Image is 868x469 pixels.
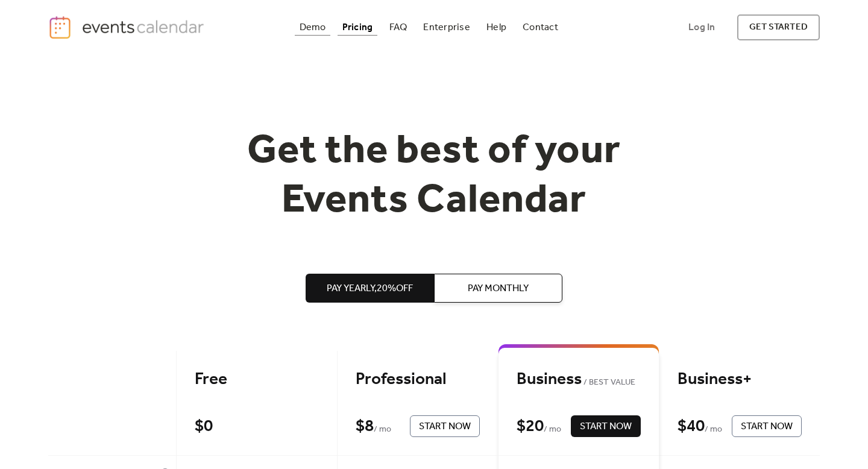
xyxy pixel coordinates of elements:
[517,416,544,437] div: $ 20
[737,14,820,40] a: get started
[678,416,705,437] div: $ 40
[306,274,434,303] button: Pay Yearly,20%off
[342,24,373,31] div: Pricing
[48,15,207,40] a: home
[295,19,331,36] a: Demo
[517,369,641,390] div: Business
[676,14,727,40] a: Log In
[434,274,562,303] button: Pay Monthly
[419,420,471,434] span: Start Now
[678,369,802,390] div: Business+
[486,24,506,31] div: Help
[327,282,413,296] span: Pay Yearly, 20% off
[582,376,635,390] span: BEST VALUE
[389,24,407,31] div: FAQ
[300,24,326,31] div: Demo
[518,19,563,36] a: Contact
[580,420,632,434] span: Start Now
[468,282,529,296] span: Pay Monthly
[523,24,558,31] div: Contact
[385,19,412,36] a: FAQ
[418,19,474,36] a: Enterprise
[203,127,665,225] h1: Get the best of your Events Calendar
[423,24,470,31] div: Enterprise
[356,416,374,437] div: $ 8
[732,415,802,437] button: Start Now
[338,19,378,36] a: Pricing
[356,369,480,390] div: Professional
[571,415,641,437] button: Start Now
[482,19,511,36] a: Help
[195,416,213,437] div: $ 0
[195,369,319,390] div: Free
[705,423,722,437] span: / mo
[544,423,561,437] span: / mo
[410,415,480,437] button: Start Now
[374,423,391,437] span: / mo
[741,420,793,434] span: Start Now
